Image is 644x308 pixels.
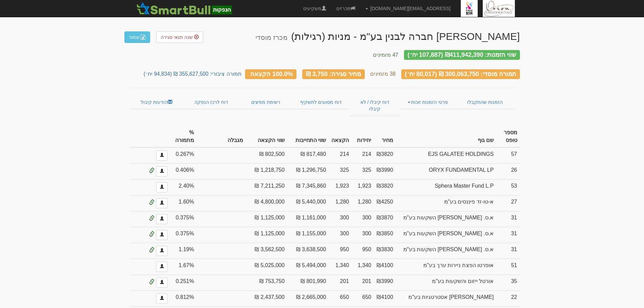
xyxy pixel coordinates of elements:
th: שווי הקצאה [246,126,287,147]
td: 31 [496,227,520,243]
td: 753,750 ₪ [246,275,287,290]
td: 0.406% [170,163,197,179]
td: 201 [329,275,352,290]
td: 2,665,000 ₪ [287,290,329,306]
td: 1,340 [329,259,352,275]
span: הזמנה אונליין [149,247,154,253]
td: 22 [496,290,520,306]
a: שנה תנאי סגירה [156,31,203,43]
td: 53 [496,179,520,195]
td: 1,340 [352,259,374,275]
a: שמור [124,31,150,43]
td: 51 [496,259,520,275]
td: 1,155,000 ₪ [287,227,329,243]
td: EJS GALATEE HOLDINGS [396,147,497,164]
td: 1,280 [329,195,352,211]
td: 1,161,000 ₪ [287,211,329,227]
a: רשימת מפיצים [238,95,292,109]
span: הזמנה אונליין [149,216,154,221]
td: 26 [496,163,520,179]
th: % מתמורה [170,126,197,147]
div: תמורה מוסדי: 300,063,750 ₪ (80,017 יח׳) [401,69,520,79]
span: הזמנה אונליין [149,200,154,205]
a: הזמנות שהתקבלו [455,95,515,109]
td: 1,280 [352,195,374,211]
td: 950 [329,243,352,259]
td: 0.375% [170,211,197,227]
td: 300 [352,211,374,227]
span: הזמנה אונליין [149,168,154,173]
td: ₪3820 [374,147,396,164]
td: ORYX FUNDAMENTAL LP [396,163,497,179]
td: אורטל ייזום והשקעות בע"מ [396,275,497,290]
td: 1.19% [170,243,197,259]
td: 650 [352,290,374,306]
small: מכרז מוסדי [256,34,288,41]
td: 1,125,000 ₪ [246,211,287,227]
td: 1,125,000 ₪ [246,227,287,243]
span: שנה תנאי סגירה [161,34,193,40]
td: [PERSON_NAME] אסטרטגיות בע"מ [396,290,497,306]
td: אופרטו הפצת ניירות ערך בע"מ [396,259,497,275]
td: 1,923 [329,179,352,195]
td: 214 [352,147,374,164]
td: ₪4100 [374,290,396,306]
td: 1,296,750 ₪ [287,163,329,179]
th: שווי התחייבות [287,126,329,147]
td: 300 [329,227,352,243]
td: 201 [352,275,374,290]
td: 5,440,000 ₪ [287,195,329,211]
td: ₪3990 [374,275,396,290]
td: א.ס. [PERSON_NAME] השקעות בע"מ [396,211,497,227]
td: 802,500 ₪ [246,147,287,164]
td: 0.375% [170,227,197,243]
span: הזמנה אונליין [149,279,154,285]
span: 100.0% הקצאה כולל מגבלות [250,70,293,77]
td: ₪3990 [374,163,396,179]
div: שווי הזמנות: ₪411,942,390 (107,887 יח׳) [404,50,520,60]
span: הזמנה אונליין [149,232,154,237]
td: ₪3830 [374,243,396,259]
td: ₪4250 [374,195,396,211]
td: 300 [329,211,352,227]
td: 325 [352,163,374,179]
img: סמארטבול - מערכת לניהול הנפקות [135,2,234,15]
td: 214 [329,147,352,164]
td: 1.60% [170,195,197,211]
a: הודעות קיבול [129,95,184,109]
td: 1.67% [170,259,197,275]
td: 57 [496,147,520,164]
td: 7,345,860 ₪ [287,179,329,195]
a: דוח מסווגים לתשקיף [293,95,349,109]
td: 7,211,250 ₪ [246,179,287,195]
td: ₪4100 [374,259,396,275]
small: 38 מזמינים [370,71,396,77]
td: 1,923 [352,179,374,195]
th: הקצאה [329,126,352,147]
td: 35 [496,275,520,290]
td: 0.812% [170,290,197,306]
td: 4,800,000 ₪ [246,195,287,211]
td: 1,218,750 ₪ [246,163,287,179]
td: 5,025,000 ₪ [246,259,287,275]
td: ₪3850 [374,227,396,243]
th: מספר טופס [496,126,520,147]
div: מחיר סגירה: 3,750 ₪ [302,69,365,79]
td: Sphera Master Fund L.P [396,179,497,195]
td: 3,562,500 ₪ [246,243,287,259]
td: 817,480 ₪ [287,147,329,164]
td: 0.251% [170,275,197,290]
th: יחידות [352,126,374,147]
th: מחיר [374,126,396,147]
th: שם גוף [396,126,497,147]
td: א-טו-זד פיננסים בע"מ [396,195,497,211]
img: excel-file-white.png [140,34,146,40]
td: 801,990 ₪ [287,275,329,290]
td: 650 [329,290,352,306]
td: ₪3870 [374,211,396,227]
a: דוח קיבלו / לא קיבלו [349,95,400,116]
td: א.ס. [PERSON_NAME] השקעות בע"מ [396,243,497,259]
td: 27 [496,195,520,211]
td: 300 [352,227,374,243]
td: 5,494,000 ₪ [287,259,329,275]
